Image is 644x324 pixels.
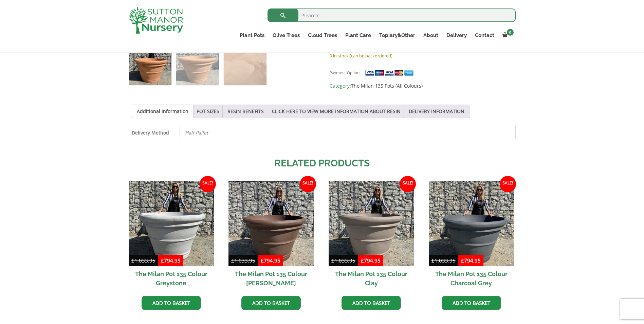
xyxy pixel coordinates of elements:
a: Sale! The Milan Pot 135 Colour Clay [329,181,414,290]
h2: The Milan Pot 135 Colour Greystone [129,266,214,291]
span: £ [431,257,435,264]
span: 0 [507,29,514,36]
span: £ [361,257,364,264]
input: Search... [268,8,516,22]
bdi: 794.95 [261,257,280,264]
a: 0 [498,31,516,40]
small: Payment Options: [330,70,363,75]
img: The Milan Pot 135 Colour Terracotta - Image 3 [224,43,266,85]
img: The Milan Pot 135 Colour Charcoal Grey [429,181,514,266]
p: 9 in stock (can be backordered) [330,52,515,60]
img: The Milan Pot 135 Colour Clay [329,181,414,266]
a: Topiary&Other [375,31,419,40]
span: £ [231,257,234,264]
a: RESIN BENEFITS [227,105,264,118]
bdi: 794.95 [361,257,381,264]
bdi: 1,033.95 [331,257,355,264]
a: Sale! The Milan Pot 135 Colour Greystone [129,181,214,290]
h2: Related products [129,156,516,170]
img: The Milan Pot 135 Colour Greystone [129,181,214,266]
img: The Milan Pot 135 Colour Terracotta [129,43,171,85]
a: Plant Care [341,31,375,40]
th: Delivery Method [129,126,180,139]
img: The Milan Pot 135 Colour Terracotta - Image 2 [176,43,219,85]
span: £ [161,257,164,264]
a: Olive Trees [269,31,304,40]
a: Add to basket: “The Milan Pot 135 Colour Mocha Brown” [241,296,301,310]
a: About [419,31,442,40]
img: payment supported [365,69,416,76]
span: Category: [330,82,515,90]
a: CLICK HERE TO VIEW MORE INFORMATION ABOUT RESIN [272,105,401,118]
a: Add to basket: “The Milan Pot 135 Colour Charcoal Grey” [442,296,501,310]
span: £ [131,257,134,264]
span: Sale! [200,176,216,192]
a: The Milan 135 Pots (All Colours) [351,83,423,89]
a: DELIVERY INFORMATION [409,105,464,118]
a: Plant Pots [236,31,269,40]
table: Product Details [129,126,516,139]
h2: The Milan Pot 135 Colour Clay [329,266,414,291]
a: Sale! The Milan Pot 135 Colour [PERSON_NAME] [228,181,314,290]
img: The Milan Pot 135 Colour Mocha Brown [228,181,314,266]
a: Add to basket: “The Milan Pot 135 Colour Clay” [342,296,401,310]
p: Half Pallet [185,126,510,139]
bdi: 1,033.95 [431,257,456,264]
span: £ [331,257,334,264]
a: Additional information [137,105,188,118]
span: £ [461,257,464,264]
a: Delivery [442,31,471,40]
a: POT SIZES [197,105,219,118]
bdi: 794.95 [461,257,481,264]
span: Sale! [400,176,416,192]
a: Cloud Trees [304,31,341,40]
span: £ [261,257,264,264]
a: Add to basket: “The Milan Pot 135 Colour Greystone” [142,296,201,310]
img: logo [129,7,183,34]
span: Sale! [300,176,316,192]
span: Sale! [500,176,516,192]
a: Sale! The Milan Pot 135 Colour Charcoal Grey [429,181,514,290]
h2: The Milan Pot 135 Colour [PERSON_NAME] [228,266,314,291]
bdi: 794.95 [161,257,181,264]
bdi: 1,033.95 [231,257,255,264]
bdi: 1,033.95 [131,257,155,264]
h2: The Milan Pot 135 Colour Charcoal Grey [429,266,514,291]
a: Contact [471,31,498,40]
